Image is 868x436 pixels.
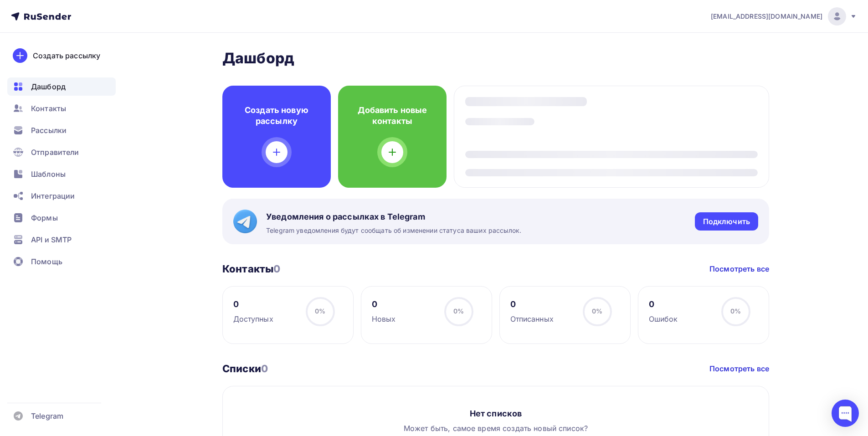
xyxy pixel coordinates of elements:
[453,307,464,315] span: 0%
[33,50,100,61] div: Создать рассылку
[470,408,522,419] div: Нет списков
[31,169,66,180] span: Шаблоны
[31,256,62,267] span: Помощь
[31,147,79,158] span: Отправители
[222,362,268,375] h3: Списки
[711,7,857,26] a: [EMAIL_ADDRESS][DOMAIN_NAME]
[222,49,769,67] h2: Дашборд
[709,363,769,374] a: Посмотреть все
[31,190,75,201] span: Интеграции
[261,363,268,374] span: 0
[233,299,273,310] div: 0
[372,299,396,310] div: 0
[31,234,72,245] span: API и SMTP
[266,211,521,222] span: Уведомления о рассылках в Telegram
[7,143,116,161] a: Отправители
[7,99,116,118] a: Контакты
[649,299,678,310] div: 0
[273,263,280,275] span: 0
[7,121,116,139] a: Рассылки
[709,263,769,274] a: Посмотреть все
[711,12,822,21] span: [EMAIL_ADDRESS][DOMAIN_NAME]
[649,313,678,324] div: Ошибок
[353,105,432,127] h4: Добавить новые контакты
[222,262,280,275] h3: Контакты
[703,216,750,227] div: Подключить
[592,307,602,315] span: 0%
[31,410,63,421] span: Telegram
[7,165,116,183] a: Шаблоны
[7,77,116,96] a: Дашборд
[31,81,66,92] span: Дашборд
[510,299,554,310] div: 0
[31,103,66,114] span: Контакты
[31,212,58,223] span: Формы
[730,307,741,315] span: 0%
[315,307,325,315] span: 0%
[237,105,316,127] h4: Создать новую рассылку
[7,209,116,227] a: Формы
[31,125,67,136] span: Рассылки
[266,226,521,235] span: Telegram уведомления будут сообщать об изменении статуса ваших рассылок.
[510,313,554,324] div: Отписанных
[372,313,396,324] div: Новых
[233,313,273,324] div: Доступных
